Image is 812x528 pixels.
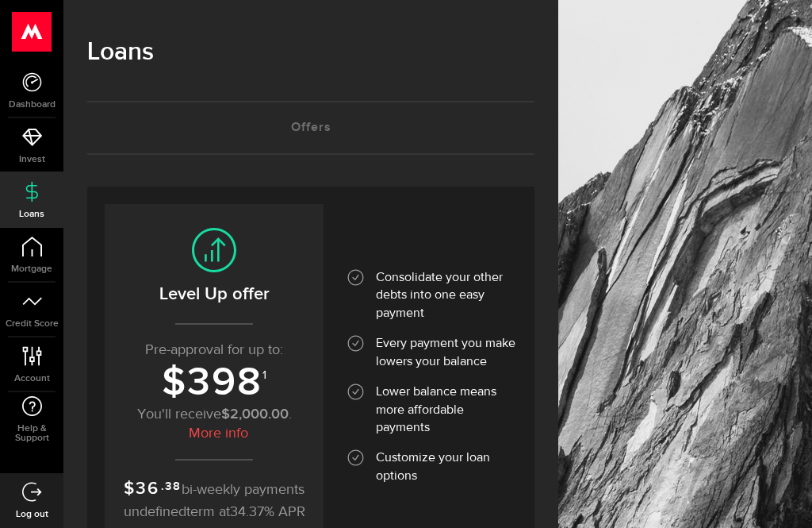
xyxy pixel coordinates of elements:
p: Pre-approval for up to: [121,340,308,361]
span: undefined [124,505,186,519]
a: More info [189,424,248,443]
p: bi-weekly payments term at % APR [121,476,308,523]
sup: 1 [262,369,266,381]
li: Lower balance means more affordable payments [347,383,517,449]
span: $ [124,478,136,499]
span: 36 [136,478,159,499]
span: 398 [187,359,262,407]
span: 34.37 [230,505,264,519]
li: Every payment you make lowers your balance [347,335,517,383]
h1: Loans [87,32,534,73]
span: $2,000.00 [221,406,289,422]
li: Customize your loan options [347,449,517,498]
li: Consolidate your other debts into one easy payment [347,269,517,335]
h2: Level Up offer [121,281,308,307]
ul: Tabs Navigation [87,101,534,155]
div: You'll receive . [121,405,308,443]
sup: .38 [161,478,182,495]
a: Offers [87,102,534,153]
span: $ [162,359,187,407]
